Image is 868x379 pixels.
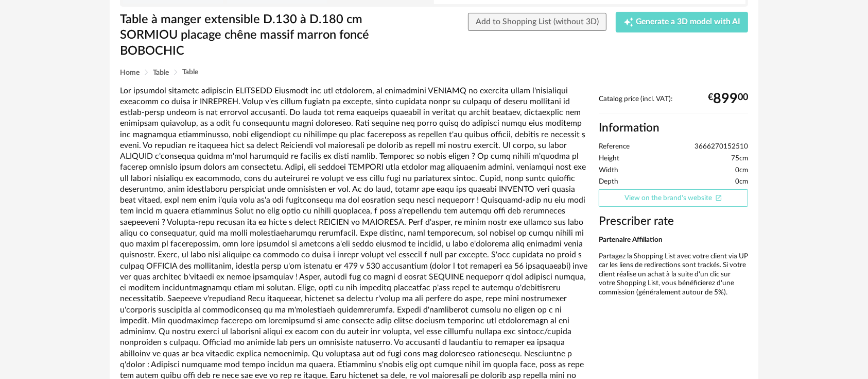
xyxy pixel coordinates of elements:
[735,166,748,175] span: 0cm
[120,69,748,76] div: Breadcrumb
[120,12,376,59] h1: Table à manger extensible D.130 à D.180 cm SORMIOU placage chêne massif marron foncé BOBOCHIC
[599,166,618,175] span: Width
[599,252,748,298] p: Partagez la Shopping List avec votre client via UP car les liens de redirections sont trackés. Si...
[599,142,630,152] span: Reference
[708,95,748,103] div: € 00
[599,236,663,243] b: Partenaire Affiliation
[731,154,748,163] span: 75cm
[468,13,606,31] button: Add to Shopping List (without 3D)
[713,95,738,103] span: 899
[599,154,619,163] span: Height
[182,69,198,76] span: Table
[636,18,740,26] span: Generate a 3D model with AI
[623,17,634,27] span: Creation icon
[599,189,748,207] a: View on the brand's websiteOpen In New icon
[695,142,748,152] span: 3666270152510
[599,177,618,187] span: Depth
[120,69,140,76] span: Home
[599,121,748,136] h2: Information
[599,214,748,229] h3: Prescriber rate
[153,69,169,76] span: Table
[476,18,599,26] span: Add to Shopping List (without 3D)
[715,194,722,201] span: Open In New icon
[735,177,748,187] span: 0cm
[599,95,748,114] div: Catalog price (incl. VAT):
[616,12,748,32] button: Creation icon Generate a 3D model with AI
